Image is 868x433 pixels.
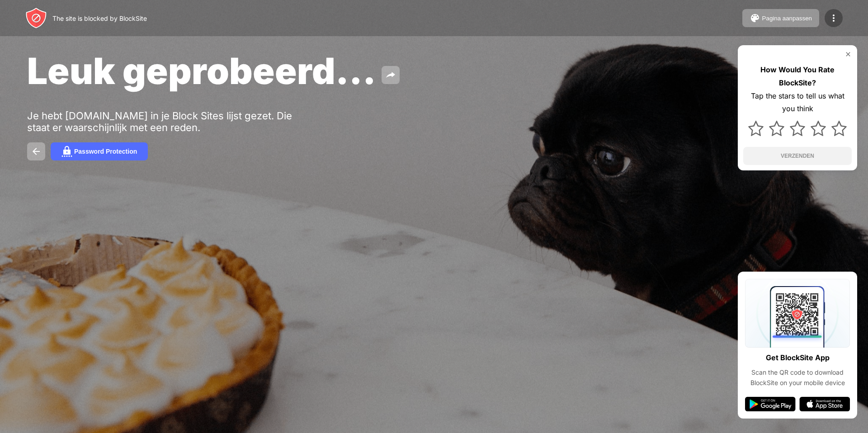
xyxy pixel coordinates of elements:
div: Password Protection [74,148,137,155]
img: star.svg [769,121,784,136]
button: Pagina aanpassen [742,9,819,27]
div: How Would You Rate BlockSite? [743,63,852,89]
img: qrcode.svg [745,279,850,348]
img: menu-icon.svg [828,13,839,24]
div: Get BlockSite App [766,351,830,364]
div: Tap the stars to tell us what you think [743,89,852,116]
img: google-play.svg [745,397,796,411]
img: rate-us-close.svg [844,51,852,58]
div: The site is blocked by BlockSite [52,14,147,22]
button: Password Protection [51,142,148,160]
div: Pagina aanpassen [762,15,812,22]
div: Scan the QR code to download BlockSite on your mobile device [745,367,850,388]
img: star.svg [811,121,826,136]
img: back.svg [31,146,42,157]
img: star.svg [831,121,847,136]
img: app-store.svg [799,397,850,411]
img: star.svg [790,121,805,136]
img: star.svg [748,121,764,136]
img: header-logo.svg [25,7,47,29]
img: share.svg [385,70,396,80]
img: pallet.svg [750,13,760,24]
button: VERZENDEN [743,147,852,165]
span: Leuk geprobeerd... [27,49,376,93]
div: Je hebt [DOMAIN_NAME] in je Block Sites lijst gezet. Die staat er waarschijnlijk met een reden. [27,110,307,133]
img: password.svg [61,146,72,157]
